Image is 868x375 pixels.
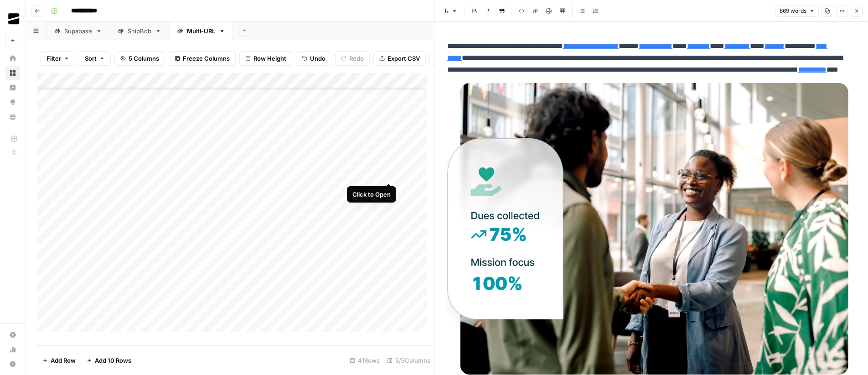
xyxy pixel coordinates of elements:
[296,51,331,66] button: Undo
[346,353,383,368] div: 41 Rows
[5,109,20,124] a: Your Data
[5,51,20,66] a: Home
[169,51,236,66] button: Freeze Columns
[310,54,325,63] span: Undo
[81,353,137,368] button: Add 10 Rows
[187,26,215,36] div: Multi-URL
[183,54,230,63] span: Freeze Columns
[41,51,75,66] button: Filter
[46,54,61,63] span: Filter
[85,54,97,63] span: Sort
[5,7,20,30] button: Workspace: OGM
[387,54,420,63] span: Export CSV
[5,357,20,371] button: Help + Support
[352,190,391,199] div: Click to Open
[110,22,169,40] a: ShipBob
[129,54,159,63] span: 5 Columns
[64,26,92,36] div: Supabase
[128,26,151,36] div: ShipBob
[5,342,20,357] a: Usage
[780,7,806,15] span: 869 words
[335,51,370,66] button: Redo
[95,356,131,365] span: Add 10 Rows
[5,80,20,95] a: Insights
[373,51,426,66] button: Export CSV
[5,328,20,342] a: Settings
[51,356,76,365] span: Add Row
[253,54,286,63] span: Row Height
[349,54,364,63] span: Redo
[383,353,434,368] div: 5/5 Columns
[169,22,233,40] a: Multi-URL
[5,10,22,27] img: OGM Logo
[114,51,165,66] button: 5 Columns
[79,51,111,66] button: Sort
[239,51,292,66] button: Row Height
[5,95,20,109] a: Opportunities
[46,22,110,40] a: Supabase
[775,5,819,17] button: 869 words
[5,66,20,80] a: Browse
[37,353,81,368] button: Add Row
